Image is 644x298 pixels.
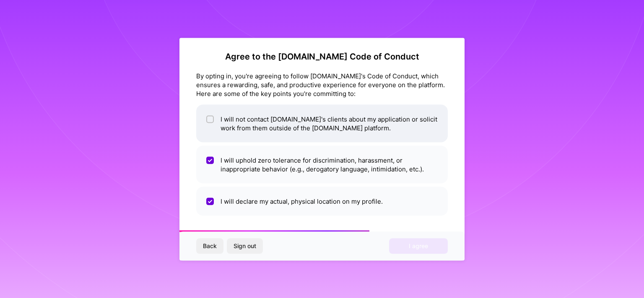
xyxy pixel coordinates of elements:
[196,51,448,61] h2: Agree to the [DOMAIN_NAME] Code of Conduct
[196,104,448,142] li: I will not contact [DOMAIN_NAME]'s clients about my application or solicit work from them outside...
[203,242,217,250] span: Back
[234,242,256,250] span: Sign out
[196,187,448,215] li: I will declare my actual, physical location on my profile.
[227,238,263,254] button: Sign out
[196,238,223,254] button: Back
[196,71,448,98] div: By opting in, you're agreeing to follow [DOMAIN_NAME]'s Code of Conduct, which ensures a rewardin...
[196,145,448,183] li: I will uphold zero tolerance for discrimination, harassment, or inappropriate behavior (e.g., der...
